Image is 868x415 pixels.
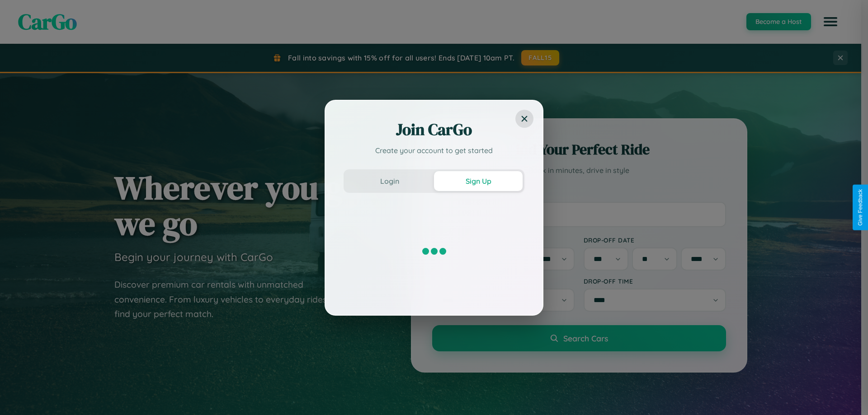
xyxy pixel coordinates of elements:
button: Login [345,171,434,191]
p: Create your account to get started [344,145,524,156]
iframe: Intercom live chat [9,384,31,406]
h2: Join CarGo [344,119,524,140]
div: Give Feedback [857,189,863,226]
button: Sign Up [434,171,523,191]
